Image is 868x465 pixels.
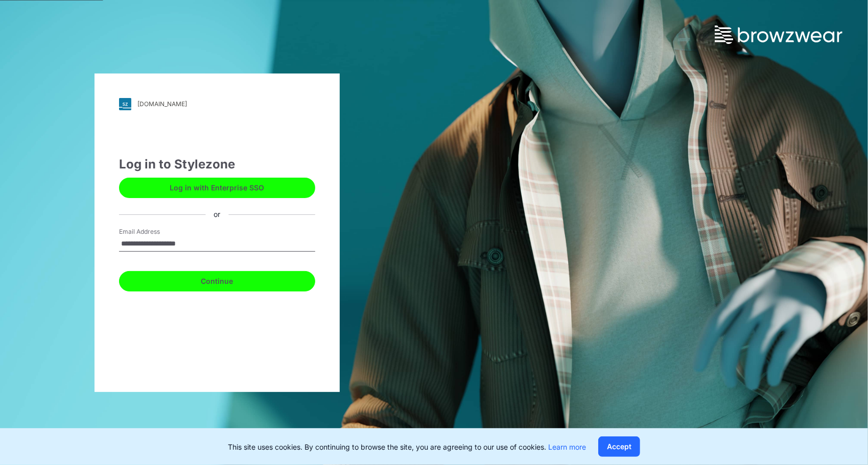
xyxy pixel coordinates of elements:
[119,178,315,198] button: Log in with Enterprise SSO
[119,271,315,291] button: Continue
[548,443,586,451] a: Learn more
[715,26,842,44] img: browzwear-logo.73288ffb.svg
[119,227,191,236] label: Email Address
[119,98,131,110] img: svg+xml;base64,PHN2ZyB3aWR0aD0iMjgiIGhlaWdodD0iMjgiIHZpZXdCb3g9IjAgMCAyOCAyOCIgZmlsbD0ibm9uZSIgeG...
[119,98,315,110] a: [DOMAIN_NAME]
[137,100,187,108] div: [DOMAIN_NAME]
[205,209,228,220] div: or
[598,436,640,457] button: Accept
[119,155,315,174] div: Log in to Stylezone
[228,442,586,452] p: This site uses cookies. By continuing to browse the site, you are agreeing to our use of cookies.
